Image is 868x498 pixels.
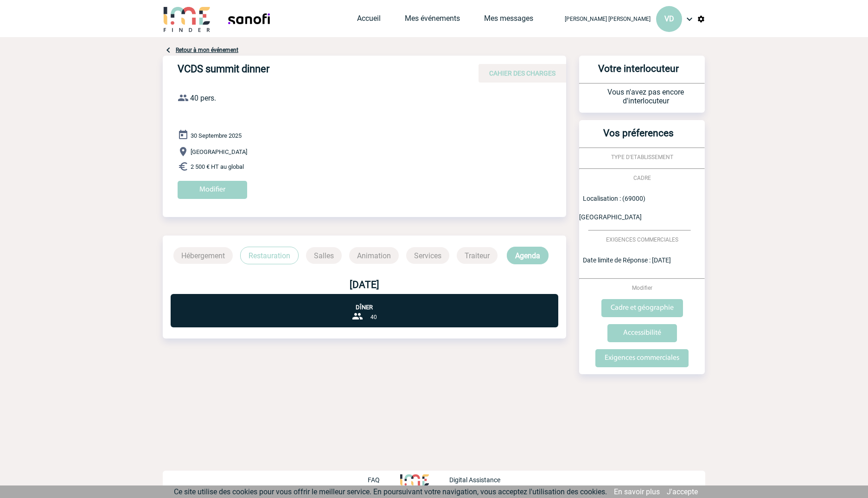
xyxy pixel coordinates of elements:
span: Vous n'avez pas encore d'interlocuteur [607,88,684,105]
span: 2 500 € HT au global [191,163,244,170]
img: group-24-px-b.png [352,311,363,322]
a: J'accepte [667,487,698,496]
p: Services [406,247,449,264]
span: TYPE D'ETABLISSEMENT [611,154,673,160]
a: Retour à mon événement [176,47,238,53]
p: Restauration [240,247,299,264]
a: Mes messages [484,14,533,27]
h3: Votre interlocuteur [583,63,694,83]
span: Ce site utilise des cookies pour vous offrir le meilleur service. En poursuivant votre navigation... [174,487,607,496]
span: Date limite de Réponse : [DATE] [583,256,671,264]
input: Modifier [178,181,247,199]
input: Exigences commerciales [595,349,689,367]
a: Mes événements [405,14,460,27]
span: 30 Septembre 2025 [191,132,242,139]
input: Cadre et géographie [601,299,683,317]
span: Localisation : (69000) [GEOGRAPHIC_DATA] [579,195,645,221]
span: 40 pers. [190,94,216,102]
p: Salles [306,247,342,264]
p: Dîner [171,294,558,311]
p: Traiteur [457,247,498,264]
span: 40 [370,314,377,320]
span: [PERSON_NAME] [PERSON_NAME] [565,16,651,22]
img: IME-Finder [163,6,211,32]
a: FAQ [368,475,400,484]
p: Agenda [507,247,549,264]
span: CAHIER DES CHARGES [489,70,555,77]
p: Digital Assistance [449,476,500,484]
h4: VCDS summit dinner [178,63,456,79]
input: Accessibilité [607,324,677,342]
h3: Vos préferences [583,128,694,147]
span: VD [664,14,674,23]
a: Accueil [357,14,381,27]
a: En savoir plus [614,487,660,496]
p: Animation [349,247,399,264]
p: Hébergement [173,247,233,264]
span: CADRE [633,175,651,181]
p: FAQ [368,476,380,484]
img: http://www.idealmeetingsevents.fr/ [400,474,429,485]
b: [DATE] [350,279,379,290]
span: EXIGENCES COMMERCIALES [606,236,678,243]
span: [GEOGRAPHIC_DATA] [191,148,247,155]
span: Modifier [632,285,652,291]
